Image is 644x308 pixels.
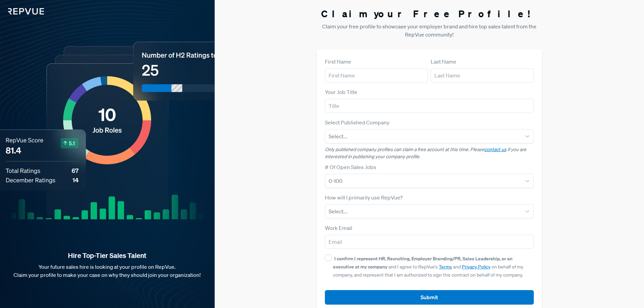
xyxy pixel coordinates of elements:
p: Only published company profiles can claim a free account at this time. Please if you are interest... [325,146,534,160]
button: Submit [325,290,534,305]
input: Last Name [431,68,534,82]
a: contact us [484,146,506,152]
label: How will I primarily use RepVue? [325,193,403,202]
a: Privacy Policy [462,264,491,270]
p: Claim your free profile to showcase your employer brand and hire top sales talent from the RepVue... [317,22,542,39]
input: First Name [325,68,428,82]
label: First Name [325,57,351,66]
label: # Of Open Sales Jobs [325,163,376,171]
label: Work Email [325,224,352,232]
p: Your future sales hire is looking at your profile on RepVue. Claim your profile to make your case... [11,263,204,279]
strong: I confirm I represent HR, Recruiting, Employer Branding/PR, Sales Leadership, or an executive at ... [333,255,512,270]
label: Last Name [431,57,456,66]
a: Terms [439,264,452,270]
strong: Hire Top-Tier Sales Talent [11,251,204,260]
input: Email [325,235,534,249]
span: and I agree to RepVue’s and on behalf of my company, and represent that I am authorized to sign t... [333,256,523,278]
label: Your Job Title [325,88,357,96]
label: Select Published Company [325,118,389,126]
h3: Claim your Free Profile! [317,8,542,20]
input: Title [325,99,534,113]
